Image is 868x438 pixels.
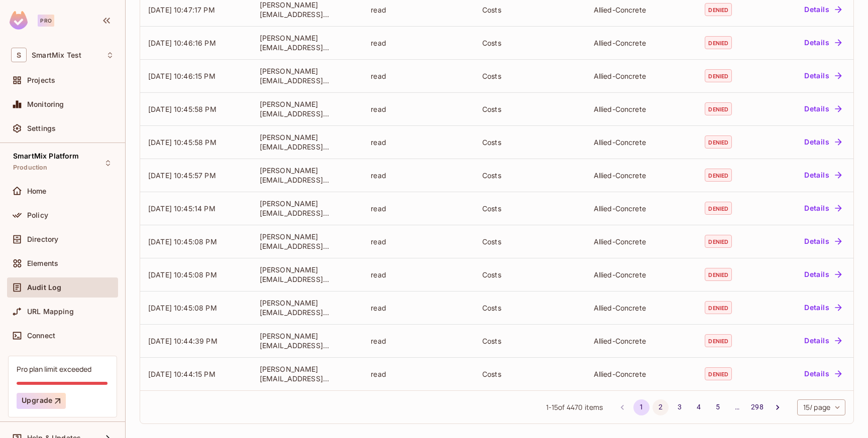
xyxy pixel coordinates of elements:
[27,211,48,219] span: Policy
[148,237,217,246] span: [DATE] 10:45:08 PM
[148,6,215,14] span: [DATE] 10:47:17 PM
[705,202,732,215] span: denied
[705,367,732,380] span: denied
[594,270,689,279] div: Allied-Concrete
[260,99,355,118] div: [PERSON_NAME][EMAIL_ADDRESS][PERSON_NAME][DOMAIN_NAME]
[594,38,689,48] div: Allied-Concrete
[260,33,355,52] div: [PERSON_NAME][EMAIL_ADDRESS][PERSON_NAME][DOMAIN_NAME]
[800,300,845,316] button: Details
[705,69,732,82] span: denied
[17,393,66,409] button: Upgrade
[371,369,466,379] div: read
[13,152,79,160] span: SmartMix Platform
[705,135,732,149] span: denied
[260,66,355,85] div: [PERSON_NAME][EMAIL_ADDRESS][PERSON_NAME][DOMAIN_NAME]
[482,303,578,313] div: Costs
[705,301,732,314] span: denied
[27,100,64,108] span: Monitoring
[148,138,216,147] span: [DATE] 10:45:58 PM
[594,303,689,313] div: Allied-Concrete
[705,102,732,115] span: denied
[148,72,215,80] span: [DATE] 10:46:15 PM
[594,336,689,346] div: Allied-Concrete
[371,303,466,313] div: read
[797,399,845,415] div: 15 / page
[260,298,355,317] div: [PERSON_NAME][EMAIL_ADDRESS][PERSON_NAME][DOMAIN_NAME]
[482,237,578,246] div: Costs
[260,364,355,383] div: [PERSON_NAME][EMAIL_ADDRESS][PERSON_NAME][DOMAIN_NAME]
[633,399,649,415] button: page 1
[800,167,845,183] button: Details
[482,38,578,48] div: Costs
[148,171,216,180] span: [DATE] 10:45:57 PM
[371,38,466,48] div: read
[371,71,466,81] div: read
[148,270,217,279] span: [DATE] 10:45:08 PM
[371,204,466,213] div: read
[800,68,845,84] button: Details
[371,5,466,15] div: read
[482,104,578,114] div: Costs
[11,48,27,62] span: S
[594,104,689,114] div: Allied-Concrete
[800,134,845,150] button: Details
[748,399,766,415] button: Go to page 298
[371,336,466,346] div: read
[705,169,732,182] span: denied
[594,5,689,15] div: Allied-Concrete
[260,265,355,284] div: [PERSON_NAME][EMAIL_ADDRESS][PERSON_NAME][DOMAIN_NAME]
[705,268,732,281] span: denied
[27,124,56,132] span: Settings
[371,270,466,279] div: read
[594,137,689,147] div: Allied-Concrete
[800,2,845,18] button: Details
[17,364,91,374] div: Pro plan limit exceeded
[482,71,578,81] div: Costs
[482,171,578,180] div: Costs
[482,336,578,346] div: Costs
[371,104,466,114] div: read
[705,235,732,248] span: denied
[594,71,689,81] div: Allied-Concrete
[27,332,55,340] span: Connect
[27,187,47,195] span: Home
[371,137,466,147] div: read
[482,270,578,279] div: Costs
[32,51,81,59] span: Workspace: SmartMix Test
[27,259,58,267] span: Elements
[594,204,689,213] div: Allied-Concrete
[800,266,845,282] button: Details
[653,399,669,415] button: Go to page 2
[260,232,355,251] div: [PERSON_NAME][EMAIL_ADDRESS][PERSON_NAME][DOMAIN_NAME]
[613,399,787,415] nav: pagination navigation
[800,101,845,117] button: Details
[148,204,215,213] span: [DATE] 10:45:14 PM
[482,369,578,379] div: Costs
[371,171,466,180] div: read
[594,171,689,180] div: Allied-Concrete
[710,399,726,415] button: Go to page 5
[148,370,215,378] span: [DATE] 10:44:15 PM
[148,105,216,113] span: [DATE] 10:45:58 PM
[594,237,689,246] div: Allied-Concrete
[546,402,603,413] span: 1 - 15 of 4470 items
[691,399,707,415] button: Go to page 4
[27,235,58,243] span: Directory
[800,200,845,216] button: Details
[482,137,578,147] div: Costs
[800,35,845,51] button: Details
[260,166,355,185] div: [PERSON_NAME][EMAIL_ADDRESS][PERSON_NAME][DOMAIN_NAME]
[27,308,74,316] span: URL Mapping
[371,237,466,246] div: read
[13,164,48,172] span: Production
[27,283,61,291] span: Audit Log
[38,15,54,27] div: Pro
[705,334,732,347] span: denied
[482,5,578,15] div: Costs
[800,233,845,249] button: Details
[800,366,845,382] button: Details
[800,333,845,349] button: Details
[729,402,745,412] div: …
[260,132,355,152] div: [PERSON_NAME][EMAIL_ADDRESS][PERSON_NAME][DOMAIN_NAME]
[148,304,217,312] span: [DATE] 10:45:08 PM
